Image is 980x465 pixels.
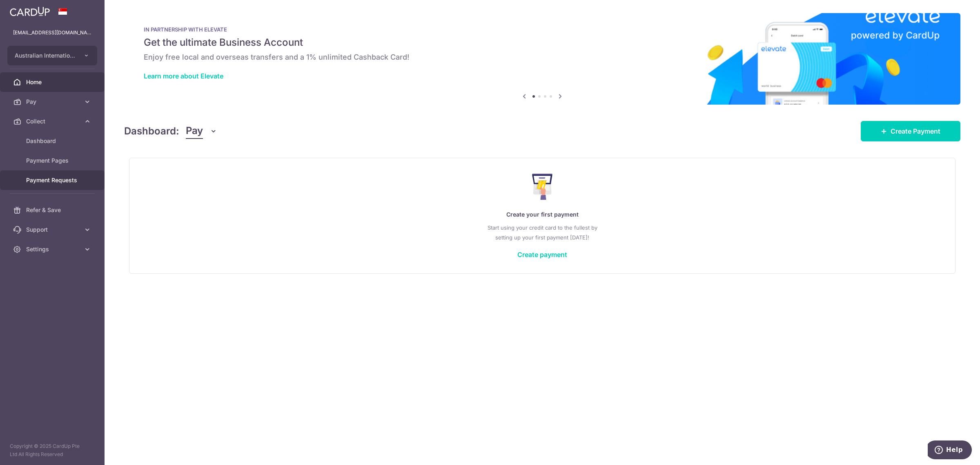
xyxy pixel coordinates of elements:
span: Home [26,78,80,86]
h4: Dashboard: [124,124,179,139]
p: [EMAIL_ADDRESS][DOMAIN_NAME] [13,29,91,37]
a: Learn more about Elevate [144,72,223,80]
iframe: Opens a widget where you can find more information [928,440,972,461]
a: Create payment [517,250,567,259]
span: Support [26,226,80,234]
img: Renovation banner [124,13,960,105]
span: Pay [26,98,80,106]
span: Settings [26,245,80,253]
span: Payment Requests [26,176,80,184]
span: Collect [26,117,80,125]
span: Payment Pages [26,156,80,165]
button: Australian International School Pte Ltd [7,46,97,65]
span: Australian International School Pte Ltd [15,51,75,60]
span: Create Payment [891,126,940,136]
p: Start using your credit card to the fullest by setting up your first payment [DATE]! [146,223,939,242]
a: Create Payment [861,121,960,141]
p: Create your first payment [146,210,939,219]
button: Pay [186,123,217,139]
img: Make Payment [532,174,553,200]
h5: Get the ultimate Business Account [144,36,941,49]
p: IN PARTNERSHIP WITH ELEVATE [144,26,941,33]
span: Dashboard [26,137,80,145]
span: Pay [186,123,203,139]
img: CardUp [10,7,50,16]
h6: Enjoy free local and overseas transfers and a 1% unlimited Cashback Card! [144,52,941,62]
span: Refer & Save [26,206,80,214]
